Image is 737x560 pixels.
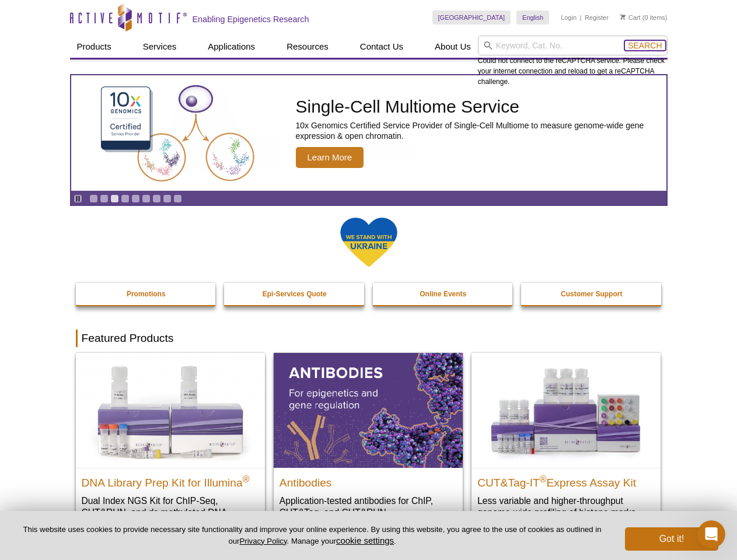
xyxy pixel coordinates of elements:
img: We Stand With Ukraine [340,216,398,268]
a: Contact Us [353,36,410,58]
a: [GEOGRAPHIC_DATA] [432,10,511,24]
a: Services [136,36,184,58]
a: Go to slide 8 [163,194,172,203]
img: All Antibodies [274,353,463,467]
a: Epi-Services Quote [224,283,365,305]
div: Could not connect to the reCAPTCHA service. Please check your internet connection and reload to g... [478,36,668,87]
a: Login [561,13,577,22]
a: Go to slide 3 [110,194,119,203]
p: Dual Index NGS Kit for ChIP-Seq, CUT&RUN, and ds methylated DNA assays. [82,495,259,530]
p: 10x Genomics Certified Service Provider of Single-Cell Multiome to measure genome-wide gene expre... [296,120,661,141]
h2: Antibodies [280,471,457,489]
button: Got it! [625,527,718,551]
h2: Featured Products [76,330,662,347]
a: Go to slide 5 [131,194,140,203]
a: Customer Support [521,283,662,305]
h2: DNA Library Prep Kit for Illumina [82,471,259,489]
a: DNA Library Prep Kit for Illumina DNA Library Prep Kit for Illumina® Dual Index NGS Kit for ChIP-... [76,353,265,541]
h2: CUT&Tag-IT Express Assay Kit [477,471,655,489]
a: Go to slide 6 [142,194,151,203]
a: About Us [428,36,478,58]
strong: Promotions [127,290,166,298]
a: Applications [201,36,262,58]
h2: Enabling Epigenetics Research [193,14,309,24]
img: Your Cart [620,14,626,20]
h2: Single-Cell Multiome Service [296,98,661,116]
p: Application-tested antibodies for ChIP, CUT&Tag, and CUT&RUN. [280,495,457,519]
a: Cart [620,13,641,22]
p: Less variable and higher-throughput genome-wide profiling of histone marks​. [477,495,655,519]
strong: Online Events [420,290,466,298]
strong: Epi-Services Quote [263,290,327,298]
button: Search [624,40,665,51]
li: | [580,10,582,24]
a: Register [585,13,609,22]
strong: Customer Support [561,290,622,298]
a: Online Events [373,283,514,305]
a: Go to slide 2 [100,194,109,203]
a: Go to slide 4 [121,194,130,203]
a: Promotions [76,283,217,305]
sup: ® [243,474,250,484]
a: Go to slide 9 [173,194,182,203]
img: CUT&Tag-IT® Express Assay Kit [471,353,661,467]
span: Search [628,41,662,50]
a: Privacy Policy [239,537,287,545]
img: DNA Library Prep Kit for Illumina [76,353,265,467]
a: English [516,10,549,24]
sup: ® [540,474,547,484]
a: Go to slide 7 [152,194,161,203]
a: Resources [280,36,336,58]
button: cookie settings [336,535,394,545]
a: Toggle autoplay [74,194,82,203]
a: Products [70,36,118,58]
input: Keyword, Cat. No. [478,36,668,55]
iframe: Intercom live chat [697,520,725,548]
article: Single-Cell Multiome Service [71,75,666,191]
a: All Antibodies Antibodies Application-tested antibodies for ChIP, CUT&Tag, and CUT&RUN. [274,353,463,530]
a: CUT&Tag-IT® Express Assay Kit CUT&Tag-IT®Express Assay Kit Less variable and higher-throughput ge... [471,353,661,530]
img: Single-Cell Multiome Service [90,80,265,187]
li: (0 items) [620,10,668,24]
a: Single-Cell Multiome Service Single-Cell Multiome Service 10x Genomics Certified Service Provider... [71,75,666,191]
p: This website uses cookies to provide necessary site functionality and improve your online experie... [19,524,606,547]
a: Go to slide 1 [89,194,98,203]
span: Learn More [296,147,364,168]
